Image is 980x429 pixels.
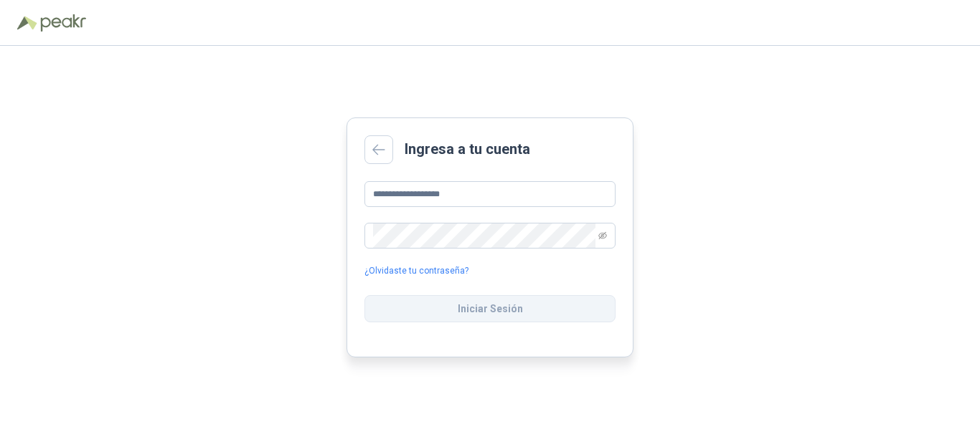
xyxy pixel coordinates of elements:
[40,14,86,32] img: Peakr
[405,138,530,160] h2: Ingresa a tu cuenta
[17,16,37,30] img: Logo
[598,231,607,240] span: eye-invisible
[364,264,468,278] a: ¿Olvidaste tu contraseña?
[364,295,616,322] button: Iniciar Sesión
